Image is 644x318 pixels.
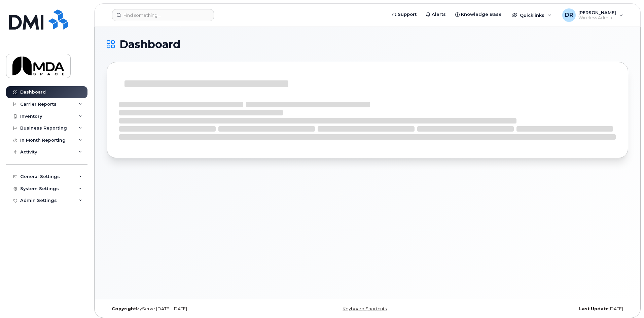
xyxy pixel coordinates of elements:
[107,306,281,312] div: MyServe [DATE]–[DATE]
[454,306,628,312] div: [DATE]
[579,306,609,311] strong: Last Update
[343,306,387,311] a: Keyboard Shortcuts
[112,306,136,311] strong: Copyright
[119,39,180,49] span: Dashboard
